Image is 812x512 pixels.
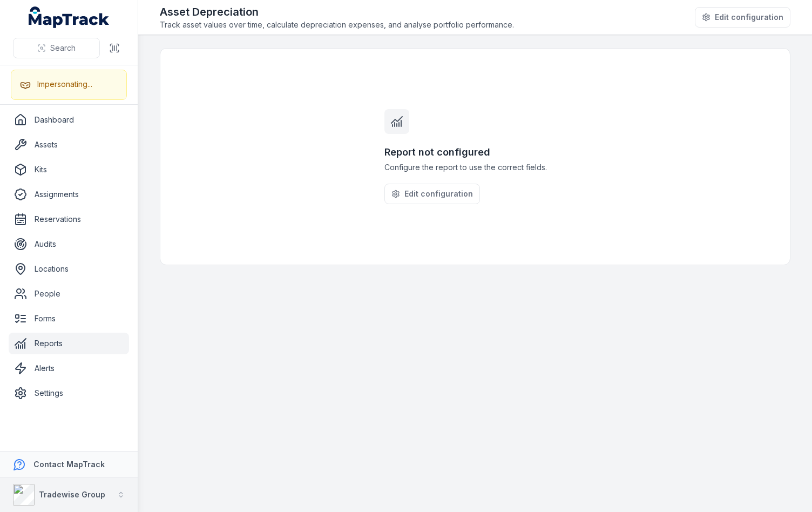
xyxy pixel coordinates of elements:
a: Reports [9,333,129,354]
span: Search [50,43,76,53]
a: Assets [9,134,129,156]
button: Edit configuration [695,7,790,28]
a: Locations [9,258,129,280]
a: Dashboard [9,109,129,131]
h3: Report not configured [384,145,566,160]
a: Assignments [9,184,129,205]
div: Impersonating... [37,79,92,90]
a: People [9,283,129,305]
a: Audits [9,233,129,255]
a: Settings [9,382,129,404]
h2: Asset Depreciation [160,4,514,19]
strong: Contact MapTrack [33,460,105,469]
a: Forms [9,308,129,329]
a: Kits [9,159,129,180]
button: Search [13,38,100,58]
a: MapTrack [29,6,110,28]
span: Configure the report to use the correct fields. [384,162,566,173]
span: Track asset values over time, calculate depreciation expenses, and analyse portfolio performance. [160,19,514,30]
strong: Tradewise Group [39,490,105,499]
a: Alerts [9,358,129,379]
a: Reservations [9,208,129,230]
button: Edit configuration [384,184,480,204]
